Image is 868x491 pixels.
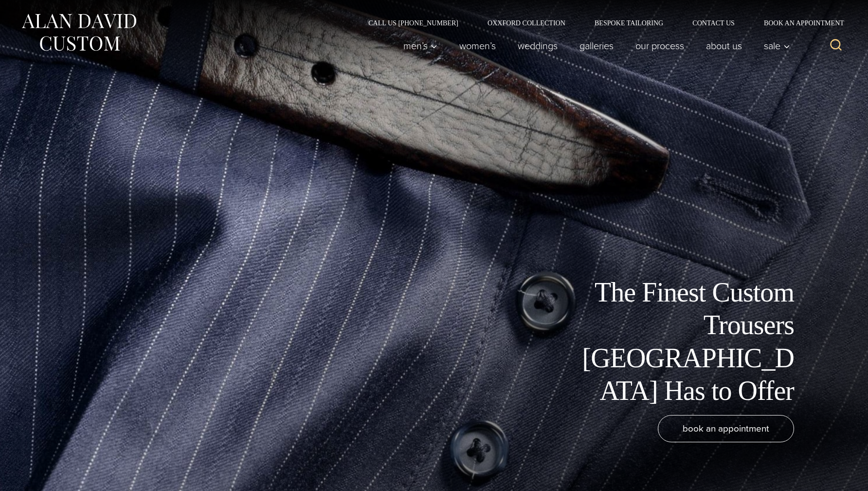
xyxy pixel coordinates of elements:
span: Sale [764,41,790,51]
a: weddings [507,36,569,56]
a: Contact Us [678,19,749,26]
a: Oxxford Collection [473,19,580,26]
span: Men’s [403,41,437,51]
span: book an appointment [683,421,769,435]
nav: Primary Navigation [393,36,796,56]
img: Alan David Custom [20,11,137,54]
a: Bespoke Tailoring [580,19,678,26]
a: Women’s [449,36,507,56]
a: Our Process [625,36,695,56]
a: Book an Appointment [749,19,848,26]
nav: Secondary Navigation [354,19,848,26]
h1: The Finest Custom Trousers [GEOGRAPHIC_DATA] Has to Offer [575,276,794,407]
button: View Search Form [824,34,848,57]
a: Galleries [569,36,625,56]
a: book an appointment [658,415,794,442]
a: About Us [695,36,753,56]
a: Call Us [PHONE_NUMBER] [354,19,473,26]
